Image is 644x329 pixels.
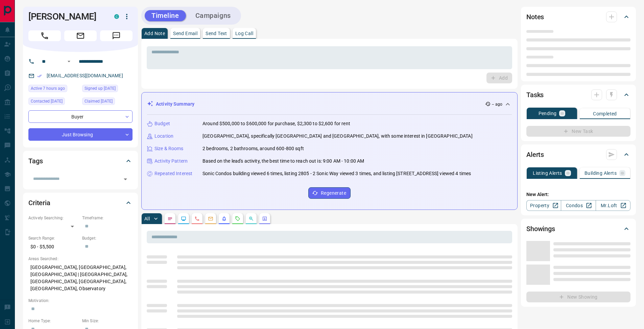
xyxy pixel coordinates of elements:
a: Condos [561,200,596,211]
div: Tags [28,153,133,169]
span: Email [64,30,97,41]
div: Tasks [526,87,630,103]
p: Search Range: [28,235,79,241]
p: Based on the lead's activity, the best time to reach out is: 9:00 AM - 10:00 AM [202,158,364,165]
p: [GEOGRAPHIC_DATA], [GEOGRAPHIC_DATA], [GEOGRAPHIC_DATA] | [GEOGRAPHIC_DATA], [GEOGRAPHIC_DATA], [... [28,262,133,294]
p: Home Type: [28,318,79,324]
svg: Email Verified [37,74,42,78]
div: Fri Sep 12 2025 [28,98,79,107]
div: Activity Summary-- ago [147,98,512,110]
svg: Notes [167,216,173,221]
p: Sonic Condos building viewed 6 times, listing 2805 - 2 Sonic Way viewed 3 times, and listing [STR... [202,170,471,177]
p: Budget [154,120,170,127]
p: Location [154,133,173,140]
p: Pending [539,111,557,116]
a: Mr.Loft [596,200,630,211]
button: Timeline [145,10,186,21]
div: Buyer [28,110,133,123]
div: condos.ca [114,14,119,19]
p: Around $500,000 to $600,000 for purchase, $2,300 to $2,600 for rent [202,120,350,127]
p: Activity Pattern [154,158,188,165]
svg: Listing Alerts [221,216,227,221]
p: Areas Searched: [28,256,133,262]
h1: [PERSON_NAME] [28,11,104,22]
svg: Calls [194,216,200,221]
a: Property [526,200,561,211]
h2: Notes [526,11,544,22]
p: Building Alerts [585,171,617,175]
p: Actively Searching: [28,215,79,221]
h2: Tasks [526,89,544,100]
p: 2 bedrooms, 2 bathrooms, around 600-800 sqft [202,145,304,152]
button: Open [121,174,130,184]
p: Size & Rooms [154,145,184,152]
svg: Emails [208,216,213,221]
p: Timeframe: [82,215,133,221]
div: Just Browsing [28,128,133,141]
button: Campaigns [189,10,238,21]
div: Notes [526,9,630,25]
p: Min Size: [82,318,133,324]
div: Alerts [526,146,630,163]
h2: Tags [28,156,43,166]
a: [EMAIL_ADDRESS][DOMAIN_NAME] [47,73,123,78]
div: Criteria [28,195,133,211]
h2: Alerts [526,149,544,160]
p: -- ago [492,101,502,107]
svg: Opportunities [248,216,254,221]
span: Signed up [DATE] [85,85,116,92]
div: Showings [526,221,630,237]
p: [GEOGRAPHIC_DATA], specifically [GEOGRAPHIC_DATA] and [GEOGRAPHIC_DATA], with some interest in [G... [202,133,473,140]
svg: Lead Browsing Activity [181,216,186,221]
p: Send Text [206,31,227,36]
span: Active 7 hours ago [31,85,65,92]
p: Send Email [173,31,197,36]
p: All [144,216,150,221]
svg: Agent Actions [262,216,267,221]
button: Open [65,57,73,65]
span: Message [100,30,133,41]
p: Motivation: [28,298,133,304]
p: Completed [593,111,617,116]
svg: Requests [235,216,240,221]
span: Contacted [DATE] [31,98,63,105]
span: Claimed [DATE] [85,98,113,105]
p: Add Note [144,31,165,36]
p: Listing Alerts [533,171,562,175]
div: Tue Sep 16 2025 [28,85,79,94]
p: Log Call [235,31,253,36]
h2: Criteria [28,197,50,208]
p: New Alert: [526,191,630,198]
p: Activity Summary [156,101,194,108]
div: Tue Jun 27 2023 [82,98,133,107]
p: Budget: [82,235,133,241]
button: Regenerate [308,187,351,199]
div: Fri Nov 26 2021 [82,85,133,94]
h2: Showings [526,223,555,234]
p: $0 - $5,500 [28,241,79,252]
span: Call [28,30,61,41]
p: Repeated Interest [154,170,192,177]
